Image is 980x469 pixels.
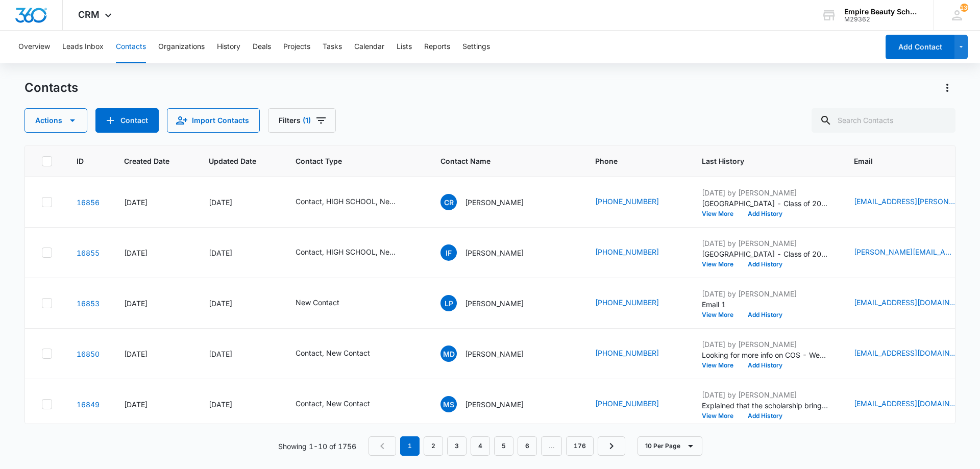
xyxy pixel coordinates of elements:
[77,198,100,207] a: Navigate to contact details page for Camila Ramirez
[296,196,416,208] div: Contact Type - Contact, HIGH SCHOOL, New Contact - Select to Edit Field
[886,35,954,59] button: Add Contact
[95,108,159,133] button: Add Contact
[595,246,659,257] a: [PHONE_NUMBER]
[595,297,677,309] div: Phone - +1 (781) 820-9818 - Select to Edit Field
[167,108,260,133] button: Import Contacts
[702,339,829,350] p: [DATE] by [PERSON_NAME]
[812,108,955,133] input: Search Contacts
[702,249,829,259] p: [GEOGRAPHIC_DATA] - Class of 2027
[447,436,467,456] a: Page 3
[283,31,310,63] button: Projects
[465,399,524,410] p: [PERSON_NAME]
[702,350,829,360] p: Looking for more info on COS - Went over the course outline. Said she was interested in sooner bu...
[598,436,625,456] a: Next Page
[854,156,960,166] span: Email
[369,436,625,456] nav: Pagination
[702,211,741,217] button: View More
[854,246,956,257] a: [PERSON_NAME][EMAIL_ADDRESS][DOMAIN_NAME]
[440,194,457,210] span: CR
[440,295,457,311] span: LP
[595,348,677,360] div: Phone - (234) 738-8687 - Select to Edit Field
[518,436,537,456] a: Page 6
[702,261,741,267] button: View More
[296,246,398,257] div: Contact, HIGH SCHOOL, New Contact
[702,389,829,400] p: [DATE] by [PERSON_NAME]
[209,349,271,359] div: [DATE]
[77,156,85,166] span: ID
[440,156,556,166] span: Contact Name
[124,349,184,359] div: [DATE]
[494,436,513,456] a: Page 5
[702,299,829,310] p: Email 1
[702,413,741,419] button: View More
[24,108,87,133] button: Actions
[296,297,358,309] div: Contact Type - New Contact - Select to Edit Field
[854,348,956,358] a: [EMAIL_ADDRESS][DOMAIN_NAME]
[209,298,271,309] div: [DATE]
[854,398,956,409] a: [EMAIL_ADDRESS][DOMAIN_NAME]
[78,9,100,20] span: CRM
[854,398,974,410] div: Email - mikaylamskafas@gmail.com - Select to Edit Field
[702,187,829,198] p: [DATE] by [PERSON_NAME]
[116,31,146,63] button: Contacts
[702,198,829,209] p: [GEOGRAPHIC_DATA] - Class of 2027
[400,436,420,456] em: 1
[702,400,829,411] p: Explained that the scholarship bring back the trades is for students enrolled in postsecondary sc...
[844,16,919,23] div: account id
[702,362,741,368] button: View More
[124,156,169,166] span: Created Date
[440,295,542,311] div: Contact Name - Lindsay Pezzarossi - Select to Edit Field
[296,398,370,409] div: Contact, New Contact
[741,413,790,419] button: Add History
[296,348,370,358] div: Contact, New Contact
[741,362,790,368] button: Add History
[440,345,542,362] div: Contact Name - Martha Davis - Select to Edit Field
[296,398,388,410] div: Contact Type - Contact, New Contact - Select to Edit Field
[854,348,974,360] div: Email - emdavis793@gmail.com - Select to Edit Field
[209,156,256,166] span: Updated Date
[217,31,240,63] button: History
[268,108,336,133] button: Filters
[465,349,524,359] p: [PERSON_NAME]
[440,244,542,261] div: Contact Name - Isabel Foden - Select to Edit Field
[124,399,184,410] div: [DATE]
[209,248,271,258] div: [DATE]
[844,8,919,16] div: account name
[158,31,205,63] button: Organizations
[465,298,524,309] p: [PERSON_NAME]
[354,31,384,63] button: Calendar
[424,31,450,63] button: Reports
[424,436,443,456] a: Page 2
[209,197,271,208] div: [DATE]
[440,396,542,412] div: Contact Name - Mikayla Skafas - Select to Edit Field
[939,80,955,96] button: Actions
[77,249,100,257] a: Navigate to contact details page for Isabel Foden
[960,4,968,12] span: 139
[296,348,388,360] div: Contact Type - Contact, New Contact - Select to Edit Field
[595,348,659,358] a: [PHONE_NUMBER]
[24,80,78,95] h1: Contacts
[471,436,490,456] a: Page 4
[124,298,184,309] div: [DATE]
[595,297,659,308] a: [PHONE_NUMBER]
[296,156,401,166] span: Contact Type
[440,396,457,412] span: MS
[854,297,956,308] a: [EMAIL_ADDRESS][DOMAIN_NAME]
[595,398,659,409] a: [PHONE_NUMBER]
[741,312,790,318] button: Add History
[741,261,790,267] button: Add History
[854,246,974,259] div: Email - isabel.foden@trinity-hs.org - Select to Edit Field
[702,288,829,299] p: [DATE] by [PERSON_NAME]
[77,400,100,409] a: Navigate to contact details page for Mikayla Skafas
[296,196,398,207] div: Contact, HIGH SCHOOL, New Contact
[465,197,524,208] p: [PERSON_NAME]
[303,117,311,124] span: (1)
[566,436,594,456] a: Page 176
[323,31,342,63] button: Tasks
[702,312,741,318] button: View More
[209,399,271,410] div: [DATE]
[62,31,104,63] button: Leads Inbox
[77,350,100,358] a: Navigate to contact details page for Martha Davis
[440,345,457,362] span: MD
[296,246,416,259] div: Contact Type - Contact, HIGH SCHOOL, New Contact - Select to Edit Field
